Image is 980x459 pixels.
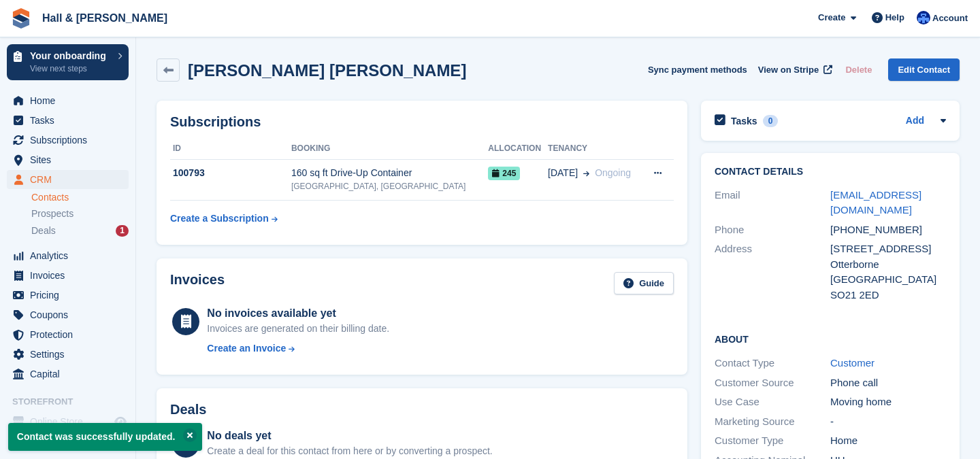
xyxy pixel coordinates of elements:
a: menu [7,246,129,265]
span: Prospects [31,207,73,220]
span: Create [818,11,845,24]
span: Home [30,91,112,110]
span: Help [885,11,904,24]
div: [GEOGRAPHIC_DATA], [GEOGRAPHIC_DATA] [291,180,488,192]
div: Customer Type [715,433,830,449]
a: Customer [830,357,875,369]
span: Capital [30,364,112,384]
img: Claire Banham [917,11,930,24]
a: menu [7,305,129,324]
div: SO21 2ED [830,288,946,303]
span: Coupons [30,305,112,324]
div: Otterborne [830,257,946,273]
p: Your onboarding [30,51,111,61]
span: Tasks [30,111,112,130]
div: Marketing Source [715,414,830,430]
div: Create an Invoice [207,341,286,356]
h2: Subscriptions [170,114,674,130]
div: 160 sq ft Drive-Up Container [291,166,488,180]
th: Tenancy [548,138,642,160]
div: 100793 [170,166,291,180]
div: - [830,414,946,430]
span: Account [932,12,968,25]
a: menu [7,91,129,110]
a: menu [7,131,129,150]
div: Home [830,433,946,449]
a: Add [906,114,924,129]
div: Address [715,241,830,303]
a: Create an Invoice [207,341,389,356]
a: menu [7,345,129,364]
a: menu [7,412,129,431]
span: Invoices [30,266,112,285]
a: Preview store [112,413,129,430]
a: menu [7,111,129,130]
span: [DATE] [548,166,578,180]
div: [GEOGRAPHIC_DATA] [830,272,946,288]
h2: About [715,332,946,345]
div: Customer Source [715,375,830,391]
a: Edit Contact [888,58,960,81]
div: Invoices are generated on their billing date. [207,322,389,336]
th: Allocation [488,138,548,160]
button: Delete [840,58,877,81]
span: Online Store [30,412,112,431]
span: View on Stripe [758,63,819,77]
span: Ongoing [595,167,631,178]
h2: Contact Details [715,167,946,177]
a: menu [7,170,129,189]
div: Contact Type [715,356,830,371]
a: menu [7,286,129,305]
div: [PHONE_NUMBER] [830,222,946,238]
div: No invoices available yet [207,305,389,322]
div: 1 [116,225,129,237]
a: View on Stripe [753,58,835,81]
a: Your onboarding View next steps [7,44,129,80]
a: [EMAIL_ADDRESS][DOMAIN_NAME] [830,189,921,216]
span: Analytics [30,246,112,265]
div: [STREET_ADDRESS] [830,241,946,257]
span: Subscriptions [30,131,112,150]
span: Deals [31,224,56,237]
div: Email [715,188,830,218]
span: Settings [30,345,112,364]
a: menu [7,364,129,384]
a: Deals 1 [31,224,129,238]
div: Phone [715,222,830,238]
a: Guide [614,272,674,294]
span: Sites [30,150,112,169]
a: menu [7,325,129,344]
h2: Invoices [170,272,225,294]
div: Create a deal for this contact from here or by converting a prospect. [207,444,492,458]
span: Protection [30,325,112,344]
a: Prospects [31,207,129,221]
div: Phone call [830,375,946,391]
span: CRM [30,170,112,189]
a: menu [7,150,129,169]
h2: Deals [170,402,206,418]
h2: Tasks [731,115,757,127]
div: Moving home [830,394,946,410]
span: Pricing [30,286,112,305]
div: Use Case [715,394,830,410]
a: Create a Subscription [170,206,278,231]
th: ID [170,138,291,160]
span: Storefront [12,395,135,409]
a: Contacts [31,191,129,204]
p: Contact was successfully updated. [8,423,202,451]
span: 245 [488,167,520,180]
a: Hall & [PERSON_NAME] [37,7,173,29]
p: View next steps [30,63,111,75]
div: 0 [763,115,779,127]
img: stora-icon-8386f47178a22dfd0bd8f6a31ec36ba5ce8667c1dd55bd0f319d3a0aa187defe.svg [11,8,31,29]
button: Sync payment methods [648,58,747,81]
h2: [PERSON_NAME] [PERSON_NAME] [188,61,466,80]
div: No deals yet [207,428,492,444]
th: Booking [291,138,488,160]
a: menu [7,266,129,285]
div: Create a Subscription [170,211,269,226]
